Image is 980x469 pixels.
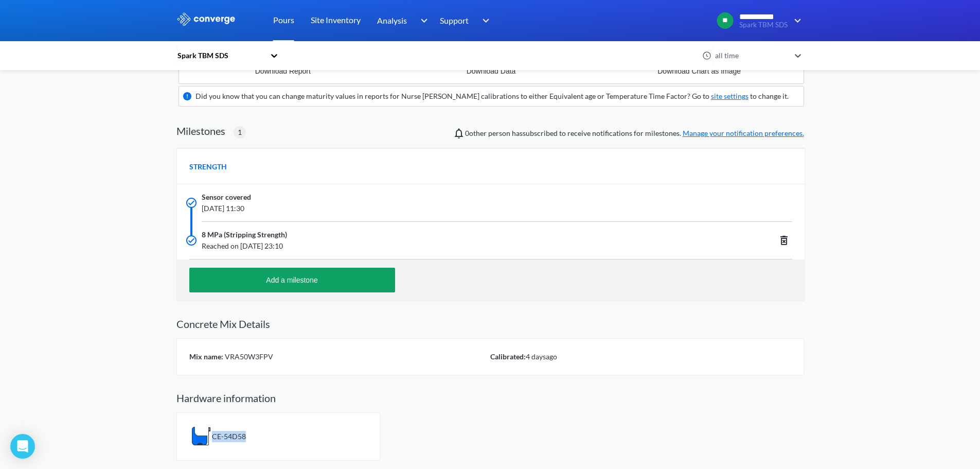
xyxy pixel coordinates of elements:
[490,352,526,361] span: Calibrated:
[788,14,804,27] img: downArrow.svg
[212,432,246,441] span: CE-54D58
[526,352,557,361] span: 4 days ago
[223,352,273,361] span: VRA50W3FPV
[202,203,668,214] span: [DATE] 11:30
[595,59,804,83] button: Download Chart as Image
[202,229,287,240] span: 8 MPa (Stripping Strength)
[189,352,223,361] span: Mix name:
[176,392,804,404] h2: Hardware information
[176,12,236,26] img: logo_ewhite.svg
[202,240,668,252] span: Reached on [DATE] 23:10
[195,91,789,102] div: Did you know that you can change maturity values in reports for Nurse [PERSON_NAME] calibrations ...
[189,161,227,172] span: STRENGTH
[739,21,788,29] span: Spark TBM SDS
[657,67,741,75] div: Download Chart as Image
[467,67,516,75] div: Download Data
[476,14,492,27] img: downArrow.svg
[702,51,711,60] img: icon-clock.svg
[465,128,804,139] span: person has subscribed to receive notifications for milestones.
[238,127,242,138] span: 1
[202,192,251,203] span: Sensor covered
[189,425,212,448] img: icon-hardware-embedded-tail.svg
[712,50,790,61] div: all time
[414,14,430,27] img: downArrow.svg
[387,59,595,83] button: Download Data
[10,434,35,459] div: Open Intercom Messenger
[176,318,804,330] h2: Concrete Mix Details
[377,14,407,27] span: Analysis
[465,129,487,137] span: 0 other
[255,67,311,75] div: Download Report
[189,268,395,292] button: Add a milestone
[176,50,265,61] div: Spark TBM SDS
[711,92,749,100] a: site settings
[453,127,465,140] img: notifications-icon.svg
[176,125,225,137] h2: Milestones
[440,14,469,27] span: Support
[683,129,804,137] a: Manage your notification preferences.
[179,59,387,83] button: Download Report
